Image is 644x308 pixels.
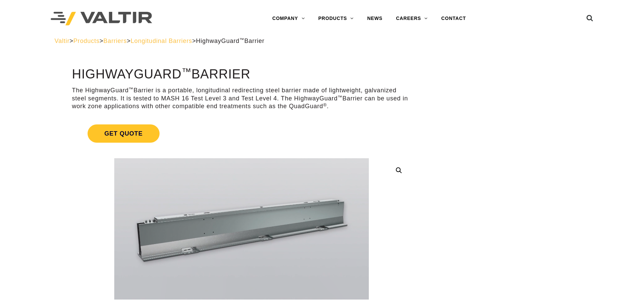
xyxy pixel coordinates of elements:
a: Valtir [54,38,69,44]
a: NEWS [360,12,389,25]
sup: ™ [129,87,134,92]
div: > > > > [54,37,590,45]
h1: HighwayGuard Barrier [72,67,411,81]
sup: ® [323,102,327,108]
a: Products [73,38,99,44]
sup: ™ [182,66,191,77]
a: CONTACT [434,12,473,25]
a: Longitudinal Barriers [131,38,192,44]
a: COMPANY [265,12,311,25]
a: CAREERS [389,12,434,25]
img: Valtir [51,12,152,26]
a: Barriers [103,38,127,44]
sup: ™ [338,95,342,100]
span: Get Quote [88,124,160,143]
span: HighwayGuard Barrier [196,38,265,44]
a: PRODUCTS [311,12,360,25]
a: Get Quote [72,116,411,151]
p: The HighwayGuard Barrier is a portable, longitudinal redirecting steel barrier made of lightweigh... [72,87,411,110]
sup: ™ [239,37,244,42]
